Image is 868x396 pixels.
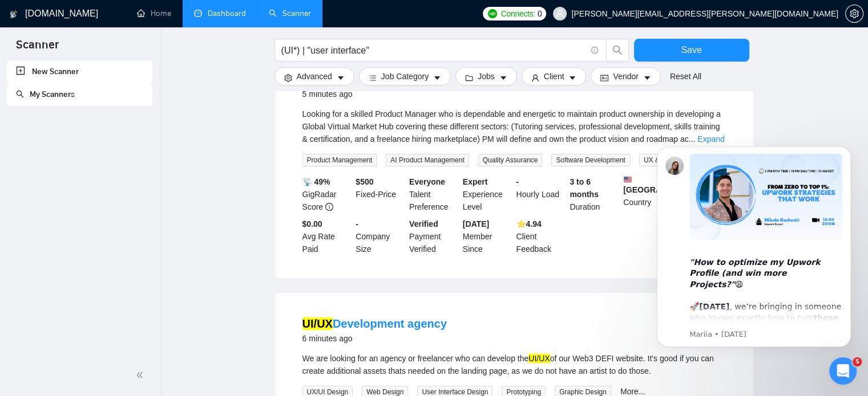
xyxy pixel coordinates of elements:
[409,177,445,186] b: Everyone
[302,352,726,377] div: We are looking for an agency or freelancer who can develop the of our Web3 DEFI website. It's goo...
[463,177,488,186] b: Expert
[325,203,333,211] span: info-circle
[639,154,673,166] span: UX & UI
[501,7,535,20] span: Connects:
[284,74,292,82] span: setting
[568,74,576,82] span: caret-down
[514,175,568,213] div: Hourly Load
[337,74,345,82] span: caret-down
[624,175,632,183] img: 🇺🇸
[516,219,542,228] b: ⭐️ 4.94
[409,219,438,228] b: Verified
[356,177,373,186] b: $ 500
[300,175,354,213] div: GigRadar Score
[567,175,621,213] div: Duration
[7,60,152,83] li: New Scanner
[353,175,407,213] div: Fixed-Price
[302,317,333,330] mark: UI/UX
[302,332,447,345] div: 6 minutes ago
[845,9,863,18] a: setting
[516,177,519,186] b: -
[302,177,330,186] b: 📡 49%
[7,36,68,60] span: Scanner
[136,369,147,381] span: double-left
[302,317,447,330] a: UI/UXDevelopment agency
[302,108,726,145] div: Looking for a skilled Product Manager who is dependable and energetic to maintain product ownersh...
[369,74,377,82] span: bars
[514,218,568,255] div: Client Feedback
[544,70,564,83] span: Client
[829,357,857,385] iframe: Intercom live chat
[16,60,143,83] a: New Scanner
[606,39,629,62] button: search
[7,83,152,106] li: My Scanners
[10,5,18,23] img: logo
[488,9,497,18] img: upwork-logo.png
[621,175,675,213] div: Country
[556,10,564,18] span: user
[845,5,863,23] button: setting
[433,74,441,82] span: caret-down
[465,74,473,82] span: folder
[499,74,507,82] span: caret-down
[643,74,651,82] span: caret-down
[302,87,395,101] div: 5 minutes ago
[356,219,358,228] b: -
[300,218,354,255] div: Avg Rate Paid
[302,154,377,166] span: Product Management
[359,67,451,85] button: barsJob Categorycaret-down
[634,39,749,62] button: Save
[455,67,517,85] button: folderJobscaret-down
[461,218,514,255] div: Member Since
[386,154,469,166] span: AI Product Management
[407,175,461,213] div: Talent Preference
[297,70,332,83] span: Advanced
[407,218,461,255] div: Payment Verified
[670,70,701,83] a: Reset All
[522,67,587,85] button: userClientcaret-down
[570,177,599,199] b: 3 to 6 months
[353,218,407,255] div: Company Size
[681,43,701,57] span: Save
[853,357,862,366] span: 5
[600,74,608,82] span: idcard
[463,219,489,228] b: [DATE]
[531,74,539,82] span: user
[381,70,429,83] span: Job Category
[16,89,75,99] a: searchMy Scanners
[528,354,550,363] mark: UI/UX
[591,67,660,85] button: idcardVendorcaret-down
[538,7,542,20] span: 0
[137,9,171,18] a: homeHome
[607,45,628,55] span: search
[302,219,322,228] b: $0.00
[640,129,868,365] iframe: Intercom notifications message
[478,70,495,83] span: Jobs
[551,154,629,166] span: Software Development
[620,387,645,396] a: More...
[194,9,246,18] a: dashboardDashboard
[274,67,354,85] button: settingAdvancedcaret-down
[623,175,709,194] b: [GEOGRAPHIC_DATA]
[461,175,514,213] div: Experience Level
[281,43,586,58] input: Search Freelance Jobs...
[478,154,543,166] span: Quality Assurance
[591,47,599,54] span: info-circle
[613,70,638,83] span: Vendor
[269,9,311,18] a: searchScanner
